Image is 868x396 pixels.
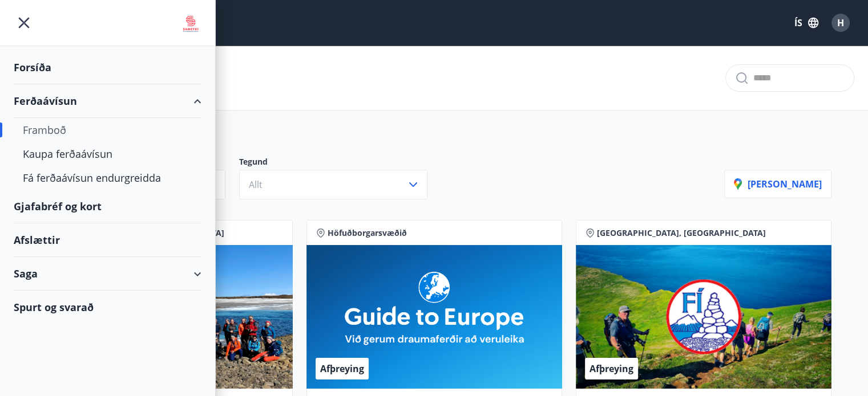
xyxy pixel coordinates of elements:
[14,291,201,324] div: Spurt og svarað
[837,17,844,29] span: H
[734,178,822,190] p: [PERSON_NAME]
[14,223,201,257] div: Afslættir
[328,227,407,239] span: Höfuðborgarsvæðið
[239,170,427,199] button: Allt
[827,9,854,36] button: H
[14,13,34,33] button: menu
[23,118,192,142] div: Framboð
[23,142,192,166] div: Kaupa ferðaávísun
[590,362,633,375] span: Afþreying
[724,170,831,198] button: [PERSON_NAME]
[180,13,201,35] img: union_logo
[320,362,364,375] span: Afþreying
[239,156,441,170] p: Tegund
[14,51,201,84] div: Forsíða
[597,227,766,239] span: [GEOGRAPHIC_DATA], [GEOGRAPHIC_DATA]
[249,178,263,191] span: Allt
[14,190,201,223] div: Gjafabréf og kort
[14,257,201,291] div: Saga
[788,13,825,33] button: ÍS
[14,84,201,118] div: Ferðaávísun
[23,166,192,190] div: Fá ferðaávísun endurgreidda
